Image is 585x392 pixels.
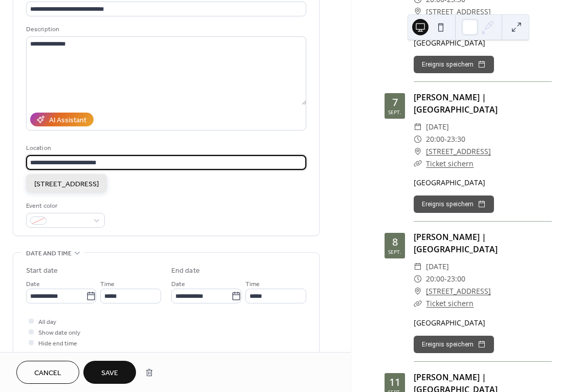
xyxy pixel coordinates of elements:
div: Sept. [388,249,401,254]
span: Hide end time [38,338,77,349]
button: Cancel [16,361,79,384]
div: ​ [414,158,422,170]
div: End date [171,266,200,276]
div: 8 [392,237,398,247]
div: 11 [389,377,400,387]
a: [STREET_ADDRESS] [426,145,491,158]
div: ​ [414,121,422,133]
span: 23:30 [447,133,465,145]
div: Start date [26,266,58,276]
span: - [444,133,447,145]
div: ​ [414,297,422,310]
span: Date [26,279,40,290]
a: [PERSON_NAME] | [GEOGRAPHIC_DATA] [414,231,498,255]
span: Cancel [34,368,61,379]
div: Sept. [388,110,401,115]
div: [GEOGRAPHIC_DATA] [414,177,552,188]
button: AI Assistant [30,113,94,126]
div: [GEOGRAPHIC_DATA] [414,37,552,48]
button: Save [83,361,136,384]
a: Ticket sichern [426,298,474,308]
div: ​ [414,273,422,285]
div: 7 [392,97,398,107]
span: 20:00 [426,273,444,285]
a: [STREET_ADDRESS] [426,285,491,297]
span: Show date only [38,328,80,338]
div: ​ [414,133,422,145]
span: 20:00 [426,133,444,145]
button: Ereignis speichern [414,56,494,73]
div: ​ [414,260,422,273]
div: ​ [414,145,422,158]
a: [STREET_ADDRESS] [426,6,491,18]
span: Date and time [26,248,72,259]
button: Ereignis speichern [414,336,494,353]
a: Ticket sichern [426,159,474,168]
div: Description [26,24,304,35]
span: 23:00 [447,273,465,285]
div: [GEOGRAPHIC_DATA] [414,317,552,328]
div: ​ [414,285,422,297]
div: AI Assistant [49,115,86,126]
div: Location [26,143,304,154]
span: Save [101,368,118,379]
div: Event color [26,201,103,211]
span: [STREET_ADDRESS] [34,179,99,190]
span: Time [100,279,115,290]
span: - [444,273,447,285]
div: ​ [414,6,422,18]
span: All day [38,317,56,328]
span: Date [171,279,185,290]
button: Ereignis speichern [414,195,494,213]
a: [PERSON_NAME] | [GEOGRAPHIC_DATA] [414,92,498,115]
span: Time [245,279,260,290]
span: [DATE] [426,121,449,133]
span: [DATE] [426,260,449,273]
